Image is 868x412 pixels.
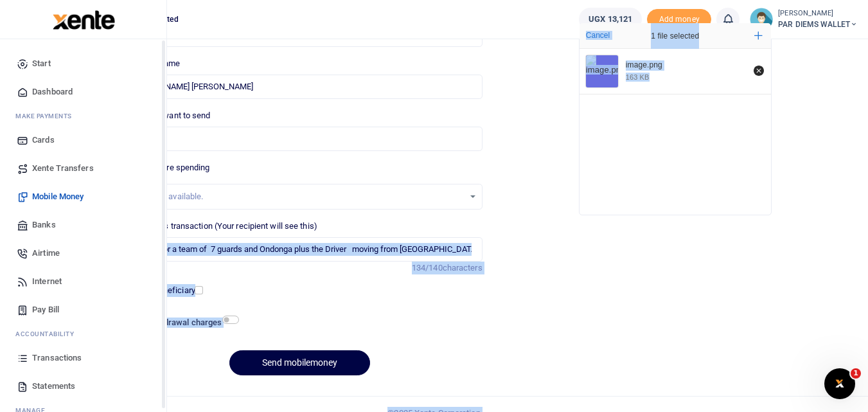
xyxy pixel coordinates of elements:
[10,267,156,296] a: Internet
[53,10,115,30] img: logo-large
[32,247,60,260] span: Airtime
[117,237,482,262] input: Enter extra information
[32,85,73,98] span: Dashboard
[749,26,768,45] button: Add more files
[117,127,482,151] input: UGX
[750,8,858,31] a: profile-user [PERSON_NAME] PAR DIEMS WALLET
[647,9,711,30] span: Add money
[32,352,82,364] span: Transactions
[22,111,72,121] span: ake Payments
[32,190,84,203] span: Mobile Money
[32,57,51,70] span: Start
[824,368,855,399] iframe: Intercom live chat
[574,8,647,31] li: Wallet ballance
[778,19,858,30] span: PAR DIEMS WALLET
[579,8,642,31] a: UGX 13,121
[752,64,766,78] button: Remove file
[32,380,75,393] span: Statements
[10,106,156,126] li: M
[10,296,156,324] a: Pay Bill
[10,49,156,78] a: Start
[589,13,632,26] span: UGX 13,121
[32,162,94,175] span: Xente Transfers
[10,211,156,239] a: Banks
[10,372,156,400] a: Statements
[412,263,443,273] span: 134/140
[647,13,711,23] a: Add money
[621,23,730,49] div: 1 file selected
[626,60,747,71] div: image.png
[586,55,618,87] img: image.png
[778,8,858,19] small: [PERSON_NAME]
[579,22,772,215] div: File Uploader
[10,78,156,106] a: Dashboard
[127,190,463,203] div: No options available.
[750,8,773,31] img: profile-user
[32,303,59,316] span: Pay Bill
[119,318,233,328] h6: Include withdrawal charges
[10,126,156,154] a: Cards
[117,75,482,99] input: Loading name...
[443,263,483,273] span: characters
[647,9,711,30] li: Toup your wallet
[10,154,156,183] a: Xente Transfers
[10,183,156,211] a: Mobile Money
[25,329,74,339] span: countability
[229,350,370,375] button: Send mobilemoney
[51,14,115,24] a: logo-small logo-large logo-large
[32,134,55,147] span: Cards
[32,275,62,288] span: Internet
[626,73,650,82] div: 163 KB
[32,219,56,231] span: Banks
[582,27,614,44] button: Cancel
[117,220,317,233] label: Memo for this transaction (Your recipient will see this)
[10,239,156,267] a: Airtime
[10,324,156,344] li: Ac
[851,368,861,379] span: 1
[10,344,156,372] a: Transactions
